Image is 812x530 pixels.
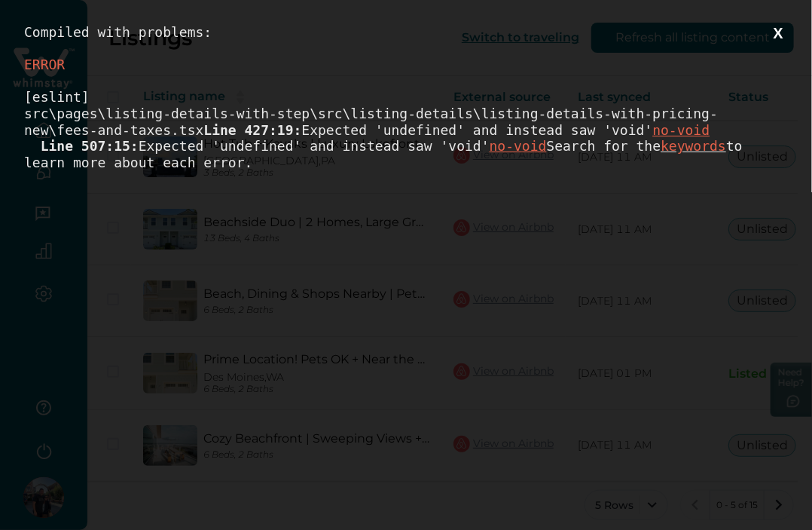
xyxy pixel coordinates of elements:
span: Line 507:15: [41,138,139,154]
span: Compiled with problems: [24,24,212,40]
span: keywords [661,138,726,154]
u: no-void [652,122,710,138]
button: X [769,24,788,43]
u: no-void [490,138,547,154]
span: ERROR [24,57,65,72]
span: Line 427:19: [203,122,301,138]
div: [eslint] src\pages\listing-details-with-step\src\listing-details\listing-details-with-pricing-new... [24,89,788,170]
